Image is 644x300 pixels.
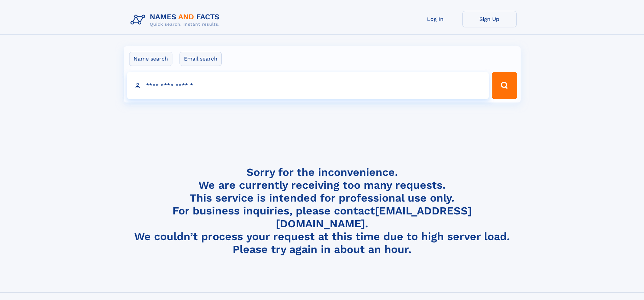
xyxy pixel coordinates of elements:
[129,52,172,66] label: Name search
[276,204,472,230] a: [EMAIL_ADDRESS][DOMAIN_NAME]
[128,166,517,256] h4: Sorry for the inconvenience. We are currently receiving too many requests. This service is intend...
[462,11,517,27] a: Sign Up
[128,11,225,29] img: Logo Names and Facts
[127,72,489,99] input: search input
[492,72,517,99] button: Search Button
[408,11,462,27] a: Log In
[180,52,222,66] label: Email search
